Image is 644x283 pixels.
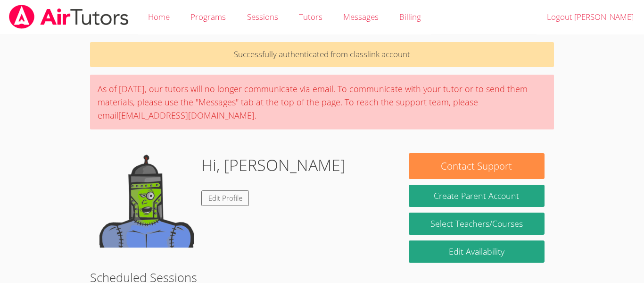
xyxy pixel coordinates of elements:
[90,42,554,67] p: Successfully authenticated from classlink account
[90,75,554,129] div: As of [DATE], our tutors will no longer communicate via email. To communicate with your tutor or ...
[99,153,194,248] img: default.png
[409,213,545,235] a: Select Teachers/Courses
[201,153,346,177] h1: Hi, [PERSON_NAME]
[409,153,545,179] button: Contact Support
[409,185,545,207] button: Create Parent Account
[8,5,130,29] img: airtutors_banner-c4298cdbf04f3fff15de1276eac7730deb9818008684d7c2e4769d2f7ddbe033.png
[409,240,545,263] a: Edit Availability
[201,190,249,206] a: Edit Profile
[343,11,379,22] span: Messages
